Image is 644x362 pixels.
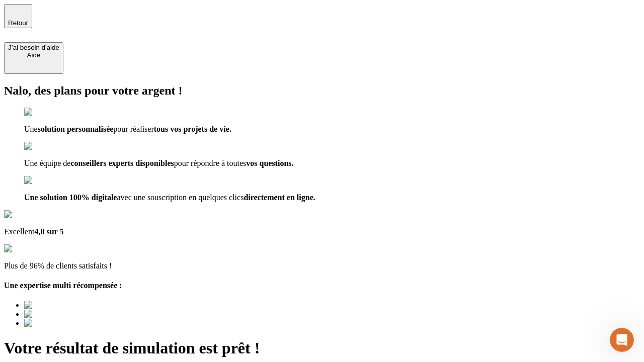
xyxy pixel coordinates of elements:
[4,339,640,357] h1: Votre résultat de simulation est prêt !
[24,159,70,167] span: Une équipe de
[8,51,59,59] div: Aide
[24,142,67,151] img: checkmark
[24,193,117,202] span: Une solution 100% digitale
[8,19,28,27] span: Retour
[24,176,67,185] img: checkmark
[113,125,153,133] span: pour réaliser
[4,281,640,290] h4: Une expertise multi récompensée :
[610,328,634,352] iframe: Intercom live chat
[38,125,114,133] span: solution personnalisée
[4,210,62,219] img: Google Review
[24,108,67,117] img: checkmark
[8,44,59,51] div: J’ai besoin d'aide
[24,310,117,319] img: Best savings advice award
[4,261,640,270] p: Plus de 96% de clients satisfaits !
[24,125,38,133] span: Une
[34,227,63,236] span: 4,8 sur 5
[4,4,32,28] button: Retour
[117,193,244,202] span: avec une souscription en quelques clics
[24,319,117,328] img: Best savings advice award
[24,301,117,310] img: Best savings advice award
[244,193,315,202] span: directement en ligne.
[246,159,293,167] span: vos questions.
[4,42,63,74] button: J’ai besoin d'aideAide
[174,159,247,167] span: pour répondre à toutes
[154,125,231,133] span: tous vos projets de vie.
[4,227,34,236] span: Excellent
[4,84,640,98] h2: Nalo, des plans pour votre argent !
[70,159,174,167] span: conseillers experts disponibles
[4,244,54,253] img: reviews stars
